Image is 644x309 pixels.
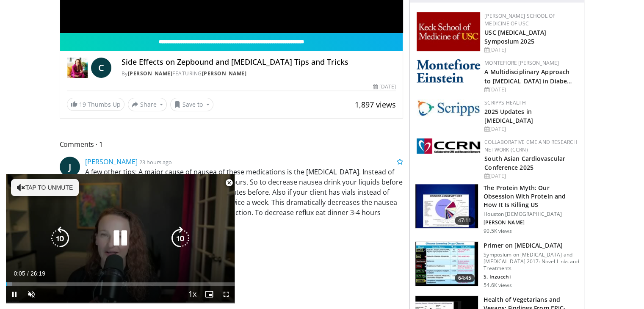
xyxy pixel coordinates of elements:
small: 23 hours ago [139,158,172,166]
img: Dr. Carolynn Francavilla [67,58,88,78]
p: Symposium on [MEDICAL_DATA] and [MEDICAL_DATA] 2017: Novel Links and Treatments [484,251,579,272]
a: Scripps Health [484,99,525,106]
button: Save to [170,98,213,111]
img: 7b941f1f-d101-407a-8bfa-07bd47db01ba.png.150x105_q85_autocrop_double_scale_upscale_version-0.2.jpg [417,12,480,51]
p: A few other tips: A major cause of nausea of these medications is the [MEDICAL_DATA]. Instead of ... [85,167,404,228]
div: [DATE] [373,83,396,91]
span: 47:11 [455,216,475,225]
button: Unmute [23,286,40,303]
button: Tap to unmute [11,179,79,196]
p: S. Inzucchi [484,273,579,280]
a: Collaborative CME and Research Network (CCRN) [484,138,577,153]
a: A Multidisciplinary Approach to [MEDICAL_DATA] in Diabe… [484,68,572,85]
a: [PERSON_NAME] [128,70,173,77]
span: / [27,270,29,277]
button: Pause [6,286,23,303]
h3: Primer on [MEDICAL_DATA] [484,241,579,250]
p: Houston [DEMOGRAPHIC_DATA] [484,211,579,218]
span: 26:19 [30,270,45,277]
button: Fullscreen [218,286,235,303]
span: 19 [79,100,86,108]
a: 19 Thumbs Up [67,98,124,111]
div: By FEATURING [122,70,396,77]
p: 54.6K views [484,282,511,289]
span: 0:05 [14,270,25,277]
button: Close [221,174,238,192]
a: [PERSON_NAME] [202,70,247,77]
a: Montefiore [PERSON_NAME] [484,59,559,66]
a: USC [MEDICAL_DATA] Symposium 2025 [484,28,546,45]
button: Playback Rate [184,286,201,303]
img: b0142b4c-93a1-4b58-8f91-5265c282693c.png.150x105_q85_autocrop_double_scale_upscale_version-0.2.png [417,59,480,83]
a: [PERSON_NAME] School of Medicine of USC [484,12,555,27]
img: 022d2313-3eaa-4549-99ac-ae6801cd1fdc.150x105_q85_crop-smart_upscale.jpg [415,242,478,286]
a: South Asian Cardiovascular Conference 2025 [484,154,565,171]
div: [DATE] [484,172,577,180]
p: 90.5K views [484,228,511,235]
h3: The Protein Myth: Our Obsession With Protein and How It Is Killing US [484,184,579,209]
img: a04ee3ba-8487-4636-b0fb-5e8d268f3737.png.150x105_q85_autocrop_double_scale_upscale_version-0.2.png [417,138,480,154]
a: J [60,157,80,177]
img: c9f2b0b7-b02a-4276-a72a-b0cbb4230bc1.jpg.150x105_q85_autocrop_double_scale_upscale_version-0.2.jpg [417,99,480,116]
img: b7b8b05e-5021-418b-a89a-60a270e7cf82.150x105_q85_crop-smart_upscale.jpg [415,184,478,228]
video-js: Video Player [6,174,235,303]
p: [PERSON_NAME] [484,219,579,226]
a: 64:45 Primer on [MEDICAL_DATA] Symposium on [MEDICAL_DATA] and [MEDICAL_DATA] 2017: Novel Links a... [415,241,579,289]
a: 47:11 The Protein Myth: Our Obsession With Protein and How It Is Killing US Houston [DEMOGRAPHIC_... [415,184,579,235]
a: C [91,58,111,78]
a: [PERSON_NAME] [85,157,138,166]
button: Enable picture-in-picture mode [201,286,218,303]
a: 2025 Updates in [MEDICAL_DATA] [484,108,533,124]
div: Progress Bar [6,282,235,286]
div: [DATE] [484,46,577,54]
h4: Side Effects on Zepbound and [MEDICAL_DATA] Tips and Tricks [122,58,396,67]
span: 64:45 [455,274,475,282]
button: Share [128,98,167,111]
span: 1,897 views [355,99,396,110]
div: [DATE] [484,125,577,133]
div: [DATE] [484,86,577,94]
span: Comments 1 [60,139,404,150]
